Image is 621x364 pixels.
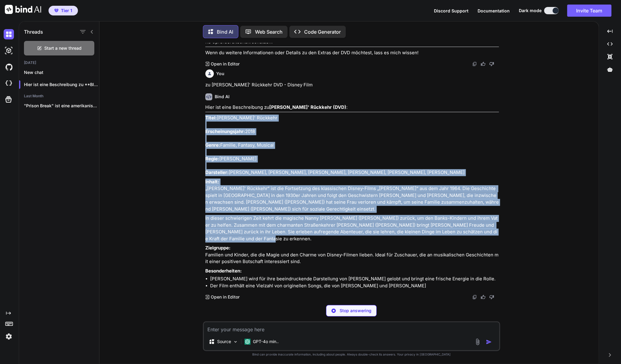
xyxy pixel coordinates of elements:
[215,94,230,100] h6: Bind AI
[205,115,499,176] p: [PERSON_NAME]' Rückkehr 2018 Familie, Fantasy, Musical [PERSON_NAME] [PERSON_NAME], [PERSON_NAME]...
[19,60,99,65] h2: [DATE]
[4,29,14,39] img: darkChat
[489,62,494,66] img: dislike
[205,245,499,265] p: Familien und Kinder, die die Magie und den Charme von Disney-Filmen lieben. Ideal für Zuschauer, ...
[44,45,82,51] span: Start a new thread
[486,339,492,345] img: icon
[24,103,99,109] p: "Prison Break" ist eine amerikanische Fernsehserie, die...
[205,156,219,162] strong: Regie:
[4,78,14,88] img: cloudideIcon
[205,49,499,56] p: Wenn du weitere Informationen oder Details zu den Extras der DVD möchtest, lass es mich wissen!
[205,82,499,88] p: zu [PERSON_NAME]' Rückkehr DVD - Disney Film
[217,28,233,35] p: Bind AI
[339,308,371,314] p: Stop answering
[24,69,99,75] p: New chat
[216,71,224,77] h6: You
[54,9,59,12] img: premium
[253,339,279,345] p: GPT-4o min..
[205,268,242,274] strong: Besonderheiten:
[210,276,499,282] li: [PERSON_NAME] wird für ihre beeindruckende Darstellung von [PERSON_NAME] gelobt und bringt eine f...
[205,215,499,242] p: In dieser schwierigen Zeit kehrt die magische Nanny [PERSON_NAME] ([PERSON_NAME]) zurück, um den ...
[205,104,499,111] p: Hier ist eine Beschreibung zu :
[474,338,481,345] img: attachment
[478,8,510,13] span: Documentation
[61,8,72,14] span: Tier 1
[217,339,231,345] p: Source
[4,62,14,72] img: githubDark
[205,129,245,134] strong: Erscheinungsjahr:
[481,62,485,66] img: like
[205,115,217,121] strong: Titel:
[205,179,499,213] p: „[PERSON_NAME]' Rückkehr“ ist die Fortsetzung des klassischen Disney-Films „[PERSON_NAME]“ aus de...
[210,282,499,289] li: Der Film enthält eine Vielzahl von originellen Songs, die von [PERSON_NAME] und [PERSON_NAME]
[210,61,239,67] p: Open in Editor
[205,179,219,185] strong: Inhalt:
[4,45,14,56] img: darkAi-studio
[49,6,78,15] button: premiumTier 1
[255,28,283,35] p: Web Search
[472,62,477,66] img: copy
[434,8,468,13] span: Discord Support
[489,295,494,299] img: dislike
[519,8,542,14] span: Dark mode
[19,94,99,99] h2: Last Month
[244,339,250,345] img: GPT-4o mini
[472,295,477,299] img: copy
[481,295,485,299] img: like
[233,339,238,344] img: Pick Models
[205,169,229,175] strong: Darsteller:
[24,28,43,35] h1: Threads
[434,8,468,14] button: Discord Support
[304,28,341,35] p: Code Generator
[24,82,99,88] p: Hier ist eine Beschreibung zu **Blood Fa...
[478,8,510,14] button: Documentation
[205,142,220,148] strong: Genre:
[269,104,346,110] strong: [PERSON_NAME]' Rückkehr (DVD)
[567,5,611,17] button: Invite Team
[5,5,41,14] img: Bind AI
[4,331,14,342] img: settings
[203,352,500,357] p: Bind can provide inaccurate information, including about people. Always double-check its answers....
[205,245,230,251] strong: Zielgruppe:
[210,294,239,300] p: Open in Editor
